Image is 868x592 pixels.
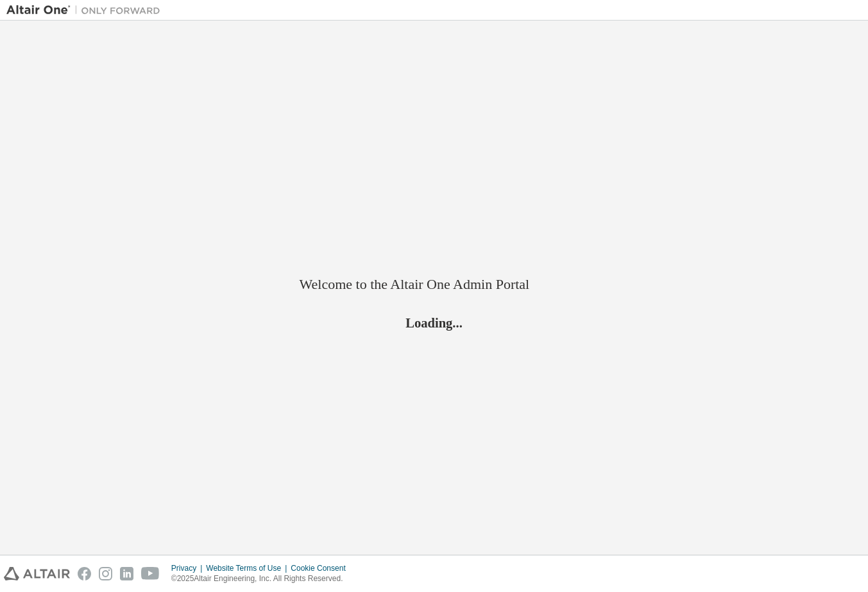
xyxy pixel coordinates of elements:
img: youtube.svg [141,567,160,580]
img: altair_logo.svg [4,567,70,580]
img: instagram.svg [99,567,112,580]
div: Cookie Consent [291,563,353,573]
div: Website Terms of Use [206,563,291,573]
img: facebook.svg [78,567,91,580]
h2: Welcome to the Altair One Admin Portal [300,275,569,293]
img: Altair One [6,4,167,17]
h2: Loading... [300,315,569,331]
div: Privacy [171,563,206,573]
p: © 2025 Altair Engineering, Inc. All Rights Reserved. [171,573,353,584]
img: linkedin.svg [120,567,133,580]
